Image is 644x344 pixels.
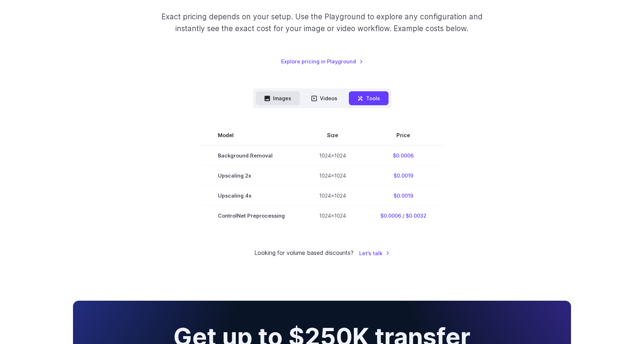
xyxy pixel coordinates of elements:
td: Upscaling 4x [201,186,302,206]
a: Explore pricing in Playground [281,57,363,66]
td: $0.0006 / $0.0032 [363,206,444,226]
td: $0.0019 [363,186,444,206]
td: Background Removal [201,145,302,166]
td: 1024x1024 [302,186,363,206]
td: $0.0006 [363,145,444,166]
small: Looking for volume based discounts? [254,248,353,258]
p: Exact pricing depends on your setup. Use the Playground to explore any configuration and instantl... [148,11,496,35]
td: Upscaling 2x [201,166,302,186]
a: Let's talk [359,249,390,257]
td: 1024x1024 [302,145,363,166]
th: Price [363,125,444,145]
th: Size [302,125,363,145]
td: $0.0019 [363,166,444,186]
td: 1024x1024 [302,166,363,186]
td: ControlNet Preprocessing [201,206,302,226]
button: Tools [349,91,389,105]
td: 1024x1024 [302,206,363,226]
th: Model [201,125,302,145]
button: Videos [303,91,346,105]
button: Images [256,91,300,105]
